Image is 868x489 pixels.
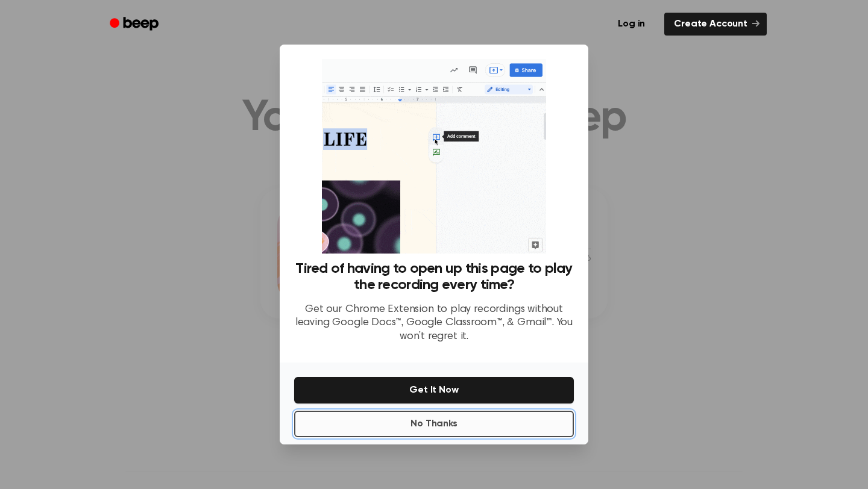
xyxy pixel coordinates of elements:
[606,10,657,38] a: Log in
[664,13,767,36] a: Create Account
[322,59,546,254] img: Beep extension in action
[294,303,574,344] p: Get our Chrome Extension to play recordings without leaving Google Docs™, Google Classroom™, & Gm...
[294,261,574,293] h3: Tired of having to open up this page to play the recording every time?
[294,411,574,437] button: No Thanks
[294,377,574,403] button: Get It Now
[101,13,169,36] a: Beep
